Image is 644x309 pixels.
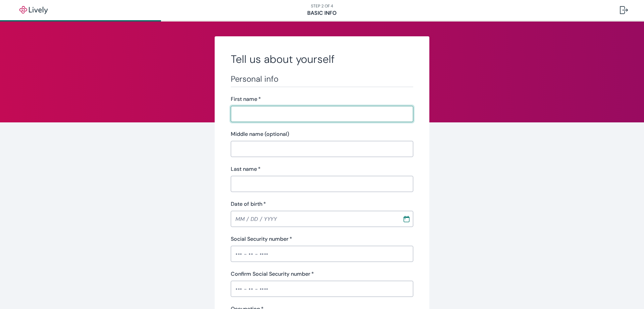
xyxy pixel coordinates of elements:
label: Last name [231,165,261,173]
label: Date of birth [231,200,266,208]
button: Choose date [400,213,413,225]
input: MM / DD / YYYY [231,212,398,226]
input: ••• - •• - •••• [231,282,413,296]
input: ••• - •• - •••• [231,247,413,261]
img: Lively [15,6,52,14]
h2: Tell us about yourself [231,52,413,66]
label: Social Security number [231,235,292,243]
svg: Calendar [403,216,410,222]
button: Log out [614,2,633,18]
label: First name [231,95,261,103]
label: Confirm Social Security number [231,270,314,278]
h3: Personal info [231,74,413,84]
label: Middle name (optional) [231,130,289,138]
